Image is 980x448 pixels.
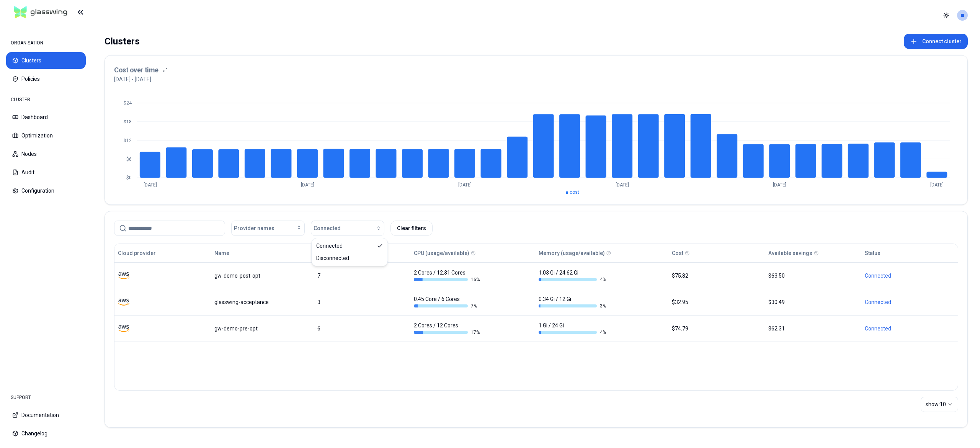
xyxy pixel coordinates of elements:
div: 7 [317,272,407,280]
tspan: $6 [126,157,132,162]
p: [DATE] - [DATE] [114,75,151,83]
div: Clusters [105,34,140,49]
img: GlassWing [11,3,70,21]
div: 0.45 Core / 6 Cores [414,295,481,309]
div: Connected [865,272,954,280]
button: Policies [6,70,86,87]
div: gw-demo-post-opt [214,272,310,280]
img: aws [118,323,129,334]
button: Provider names [231,221,305,236]
img: aws [118,270,129,281]
button: Name [214,245,229,261]
tspan: $18 [124,119,132,124]
tspan: $0 [126,175,132,180]
tspan: [DATE] [458,182,472,188]
button: Dashboard [6,109,86,126]
button: Clear filters [390,221,433,236]
div: Connected [865,298,954,306]
div: Status [865,249,880,257]
div: Connected [865,325,954,332]
div: gw-demo-pre-opt [214,325,310,332]
h3: Cost over time [114,65,158,75]
button: Configuration [6,182,86,199]
tspan: [DATE] [930,182,944,188]
button: Available savings [768,245,812,261]
button: Nodes [6,146,86,162]
div: Suggestions [312,238,387,266]
div: $75.82 [672,272,761,280]
div: $30.49 [768,298,858,306]
tspan: [DATE] [773,182,786,188]
tspan: [DATE] [144,182,157,188]
tspan: $12 [124,138,132,143]
span: Connected [316,242,343,250]
div: 7 % [414,303,481,309]
div: 3 % [539,303,606,309]
button: Connect cluster [904,34,968,49]
tspan: [DATE] [616,182,629,188]
div: glasswing-acceptance [214,298,310,306]
span: Disconnected [316,254,349,262]
div: $32.95 [672,298,761,306]
button: Connected [311,221,384,236]
button: Documentation [6,407,86,423]
div: 4 % [539,276,606,283]
div: $62.31 [768,325,858,332]
div: ORGANISATION [6,35,86,51]
div: 2 Cores / 12 Cores [414,322,481,335]
div: $63.50 [768,272,858,280]
button: Changelog [6,425,86,442]
div: SUPPORT [6,390,86,405]
button: Audit [6,164,86,181]
span: Provider names [234,224,274,232]
div: $74.79 [672,325,761,332]
div: 1 Gi / 24 Gi [539,322,606,335]
span: Connected [314,224,341,232]
button: CPU (usage/available) [414,245,469,261]
button: Cloud provider [118,245,156,261]
span: cost [570,190,579,195]
div: 3 [317,298,407,306]
div: 0.34 Gi / 12 Gi [539,295,606,309]
div: 16 % [414,276,481,283]
img: aws [118,296,129,308]
div: 4 % [539,329,606,335]
tspan: $24 [124,100,132,106]
div: 1.03 Gi / 24.62 Gi [539,269,606,283]
div: 2 Cores / 12.31 Cores [414,269,481,283]
button: Memory (usage/available) [539,245,605,261]
button: Clusters [6,52,86,69]
button: Cost [672,245,683,261]
div: CLUSTER [6,92,86,107]
tspan: [DATE] [301,182,314,188]
button: Optimization [6,127,86,144]
div: 17 % [414,329,481,335]
div: 6 [317,325,407,332]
